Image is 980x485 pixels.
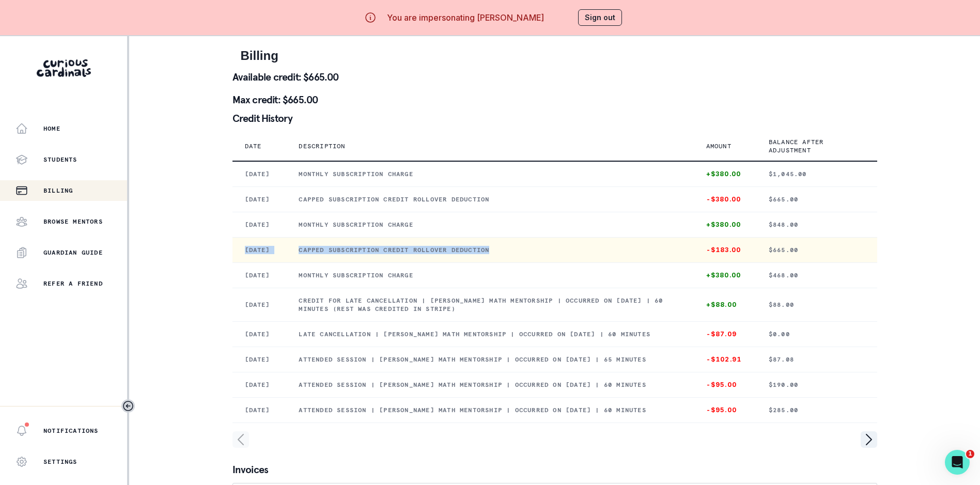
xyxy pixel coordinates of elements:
p: $0.00 [769,330,865,338]
p: +$380.00 [706,271,744,279]
svg: page left [232,431,249,448]
p: [DATE] [245,195,274,204]
p: $468.00 [769,271,865,279]
p: Invoices [232,464,877,475]
p: Credit History [232,113,877,123]
p: Max credit: $665.00 [232,95,877,105]
p: $285.00 [769,406,865,414]
p: $665.00 [769,246,865,254]
p: [DATE] [245,221,274,229]
button: Sign out [578,9,622,26]
p: [DATE] [245,355,274,364]
iframe: Intercom live chat [945,450,970,475]
p: +$88.00 [706,301,744,309]
p: Attended session | [PERSON_NAME] Math Mentorship | Occurred on [DATE] | 60 minutes [299,406,681,414]
p: Late cancellation | [PERSON_NAME] Math Mentorship | Occurred on [DATE] | 60 minutes [299,330,681,338]
p: Notifications [43,427,99,435]
p: Credit for Late cancellation | [PERSON_NAME] Math Mentorship | Occurred on [DATE] | 60 minutes (r... [299,296,681,313]
h2: Billing [241,49,869,64]
p: Billing [43,186,73,195]
p: $190.00 [769,381,865,389]
p: +$380.00 [706,170,744,178]
p: Attended session | [PERSON_NAME] Math Mentorship | Occurred on [DATE] | 60 minutes [299,381,681,389]
p: Monthly subscription charge [299,271,681,279]
p: Home [43,124,60,133]
p: [DATE] [245,381,274,389]
p: Capped subscription credit rollover deduction [299,195,681,204]
p: +$380.00 [706,221,744,229]
p: Amount [706,142,732,150]
p: [DATE] [245,271,274,279]
p: $87.08 [769,355,865,364]
p: $88.00 [769,301,865,309]
p: Refer a friend [43,279,103,288]
p: -$95.00 [706,381,744,389]
p: [DATE] [245,246,274,254]
p: Monthly subscription charge [299,170,681,178]
p: Guardian Guide [43,248,103,257]
p: $848.00 [769,221,865,229]
p: [DATE] [245,330,274,338]
p: $1,045.00 [769,170,865,178]
img: Curious Cardinals Logo [37,59,91,77]
p: Attended session | [PERSON_NAME] Math Mentorship | Occurred on [DATE] | 65 minutes [299,355,681,364]
p: $665.00 [769,195,865,204]
p: [DATE] [245,301,274,309]
p: [DATE] [245,170,274,178]
span: 1 [966,450,974,458]
p: Capped subscription credit rollover deduction [299,246,681,254]
button: Toggle sidebar [121,399,135,413]
svg: page right [861,431,877,448]
p: -$183.00 [706,246,744,254]
p: [DATE] [245,406,274,414]
p: Students [43,155,77,164]
p: Date [245,142,262,150]
p: -$95.00 [706,406,744,414]
p: Monthly subscription charge [299,221,681,229]
p: Available credit: $665.00 [232,72,877,82]
p: Balance after adjustment [769,138,852,154]
p: Description [299,142,345,150]
p: You are impersonating [PERSON_NAME] [387,11,544,24]
p: -$87.09 [706,330,744,338]
p: Settings [43,458,77,466]
p: -$102.91 [706,355,744,364]
p: -$380.00 [706,195,744,204]
p: Browse Mentors [43,217,103,226]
